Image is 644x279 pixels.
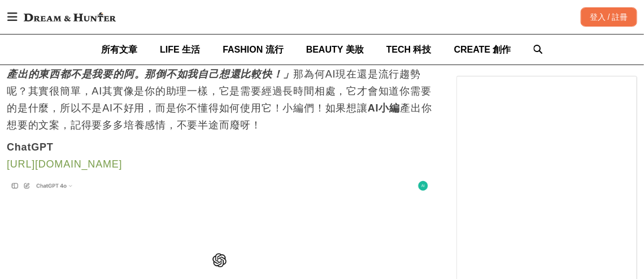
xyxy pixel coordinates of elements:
[454,35,511,65] a: CREATE 創作
[101,45,137,54] span: 所有文章
[223,45,284,54] span: FASHION 流行
[306,45,364,54] span: BEAUTY 美妝
[454,45,511,54] span: CREATE 創作
[306,35,364,65] a: BEAUTY 美妝
[7,49,434,134] p: 蠻多人在使用AI產內容時，都會遇到類似問題：「 那為何AI現在還是流行趨勢呢？其實很簡單，AI其實像是你的助理一樣，它是需要經過長時間相處，它才會知道你需要的是什麼，所以不是AI不好用，而是你不...
[223,35,284,65] a: FASHION 流行
[7,142,54,153] strong: ChatGPT
[386,45,432,54] span: TECH 科技
[160,35,200,65] a: LIFE 生活
[368,102,400,114] strong: AI小編
[581,7,637,27] div: 登入 / 註冊
[160,45,200,54] span: LIFE 生活
[7,159,122,170] a: [URL][DOMAIN_NAME]
[101,35,137,65] a: 所有文章
[18,7,121,27] img: Dream & Hunter
[386,35,432,65] a: TECH 科技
